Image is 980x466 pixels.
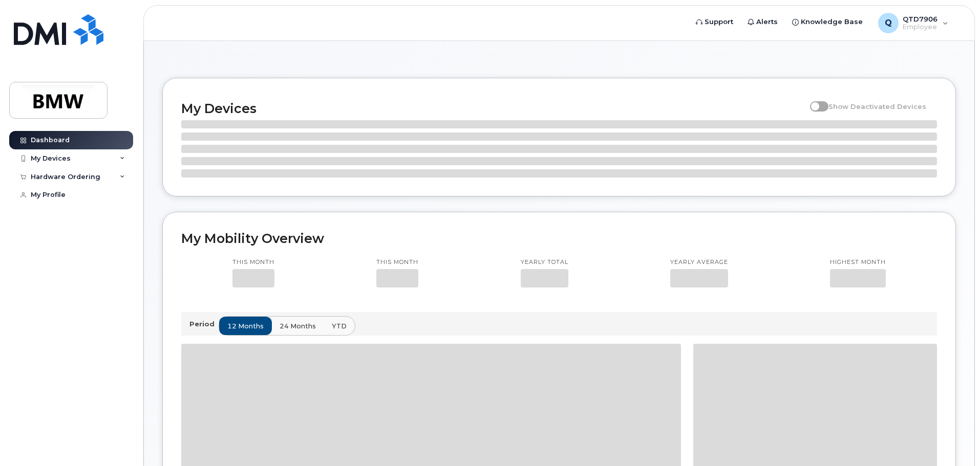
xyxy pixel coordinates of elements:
input: Show Deactivated Devices [810,97,818,105]
p: Period [189,319,219,329]
p: Highest month [830,258,886,267]
p: Yearly total [521,258,568,267]
p: Yearly average [670,258,728,267]
h2: My Mobility Overview [181,231,937,246]
h2: My Devices [181,101,805,116]
span: 24 months [280,321,316,331]
p: This month [376,258,418,267]
span: YTD [332,321,347,331]
p: This month [232,258,274,267]
span: Show Deactivated Devices [828,102,926,110]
